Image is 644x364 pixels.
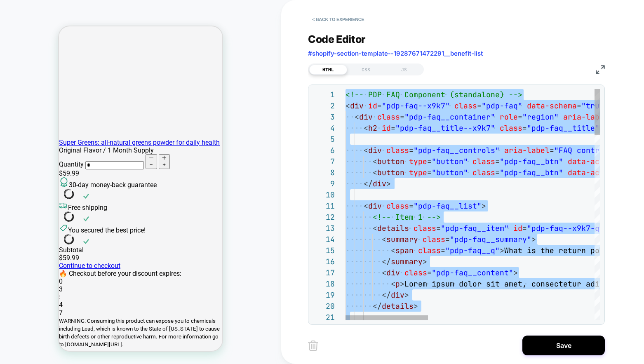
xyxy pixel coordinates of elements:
div: 19 [313,289,335,301]
span: "pdp-faq__list" [414,201,482,211]
span: > [404,290,409,300]
span: "pdp-faq__item" [441,223,509,233]
span: = [409,201,414,211]
span: details [377,223,409,233]
span: > [423,257,427,266]
span: = [441,246,445,255]
span: div [391,290,404,300]
div: 13 [313,223,335,234]
span: "pdp-faq__content" [432,268,513,277]
span: div [350,101,364,110]
button: Save [522,336,605,355]
span: < [382,235,386,244]
span: data-action [568,168,618,177]
span: </ [364,179,373,188]
span: role [500,112,518,122]
span: </ [382,290,391,300]
div: 9 [313,178,335,189]
span: id [368,101,377,110]
span: "true" [581,101,609,110]
span: − [91,135,94,141]
div: 2 [313,100,335,111]
span: < [373,223,377,233]
div: HTML [309,65,347,75]
span: class [423,235,445,244]
img: fullscreen [596,65,605,74]
span: "FAQ controls" [554,146,618,155]
span: class [404,268,427,277]
span: < [364,123,368,133]
span: class [472,168,495,177]
span: class [472,157,495,166]
span: div [373,179,386,188]
span: = [445,235,450,244]
span: "pdp-faq__btn" [500,168,563,177]
span: class [377,112,400,122]
div: 21 [313,312,335,323]
div: JS [385,65,423,75]
span: p [395,279,400,289]
span: = [495,157,500,166]
span: data-schema [527,101,577,110]
span: type [409,157,427,166]
span: > [482,201,486,211]
span: class [454,101,477,110]
div: 4 [313,122,335,134]
img: loading [5,162,15,173]
div: 6 [313,145,335,156]
span: summary [386,235,418,244]
span: = [522,123,527,133]
span: aria-labelledby [563,112,631,122]
span: = [427,168,432,177]
span: < [355,112,359,122]
span: > [386,179,391,188]
div: 5 [313,134,335,145]
span: summary [391,257,423,266]
span: "pdp-faq__btn" [500,157,563,166]
span: "pdp-faq__title--x9k7" [395,123,495,133]
div: 12 [313,211,335,223]
span: <!-- Item 1 --> [373,212,441,222]
span: "button" [432,157,468,166]
span: "region" [522,112,559,122]
div: 7 [313,156,335,167]
span: < [382,268,386,277]
img: loading [5,208,15,218]
span: = [427,157,432,166]
span: </ [373,301,382,311]
div: 17 [313,267,335,278]
span: > [513,268,518,277]
span: class [386,146,409,155]
div: 11 [313,200,335,211]
span: = [400,112,404,122]
span: class [414,223,436,233]
span: = [577,101,581,110]
div: 14 [313,234,335,245]
span: > [414,301,418,311]
span: </ [382,257,391,266]
span: "pdp-faq__q" [445,246,500,255]
span: "pdp-faq--x9k7-q1" [527,223,609,233]
span: aria-label [504,146,550,155]
button: < Back to experience [308,13,368,26]
span: > [531,235,536,244]
span: < [346,101,350,110]
div: CSS [347,65,385,75]
img: loading [5,185,15,195]
div: 18 [313,278,335,289]
span: "pdp-faq__summary" [450,235,531,244]
button: Reduce item quantity by one [87,128,98,143]
span: = [550,146,554,155]
span: id [513,223,522,233]
div: 16 [313,256,335,267]
span: class [418,246,441,255]
span: < [391,279,395,289]
span: < [364,146,368,155]
button: Increase item quantity by one [100,128,111,143]
span: = [495,168,500,177]
span: "pdp-faq--x9k7" [382,101,450,110]
span: = [427,268,432,277]
span: = [477,101,482,110]
span: Lorem ipsum dolor sit amet, consectetur adipiscing [404,279,631,289]
span: < [373,168,377,177]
